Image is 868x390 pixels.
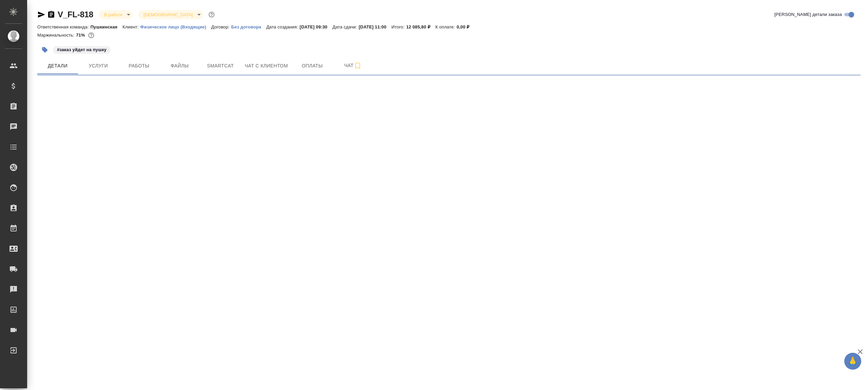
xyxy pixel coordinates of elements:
[140,24,212,29] p: Физическое лицо (Входящие)
[37,24,91,29] p: Ответственная команда:
[82,62,115,70] span: Услуги
[76,33,86,38] p: 71%
[123,62,155,70] span: Работы
[58,10,93,19] a: V_FL-818
[87,31,96,40] button: 2958.90 RUB;
[37,33,76,38] p: Маржинальность:
[37,11,45,19] button: Скопировать ссылку для ЯМессенджера
[844,353,861,370] button: 🙏
[245,62,288,70] span: Чат с клиентом
[140,24,212,29] a: Физическое лицо (Входящие)
[847,354,859,368] span: 🙏
[359,24,392,29] p: [DATE] 11:00
[52,46,111,52] span: заказ уйдет на пушку
[231,24,267,29] p: Без договора
[354,62,362,70] svg: Подписаться
[457,24,475,29] p: 0,00 ₽
[57,46,106,53] p: #заказ уйдет на пушку
[41,62,74,70] span: Детали
[47,11,55,19] button: Скопировать ссылку
[266,24,299,29] p: Дата создания:
[332,24,358,29] p: Дата сдачи:
[138,10,203,19] div: В работе
[392,24,406,29] p: Итого:
[435,24,457,29] p: К оплате:
[141,12,195,18] button: [DEMOGRAPHIC_DATA]
[774,11,842,18] span: [PERSON_NAME] детали заказа
[211,24,231,29] p: Договор:
[99,10,133,19] div: В работе
[102,12,124,18] button: В работе
[231,24,267,29] a: Без договора
[163,62,196,70] span: Файлы
[37,42,52,57] button: Добавить тэг
[296,62,329,70] span: Оплаты
[207,10,216,19] button: Доп статусы указывают на важность/срочность заказа
[337,61,369,70] span: Чат
[204,62,237,70] span: Smartcat
[122,24,140,29] p: Клиент:
[406,24,435,29] p: 12 085,80 ₽
[91,24,123,29] p: Пушкинская
[300,24,333,29] p: [DATE] 09:30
